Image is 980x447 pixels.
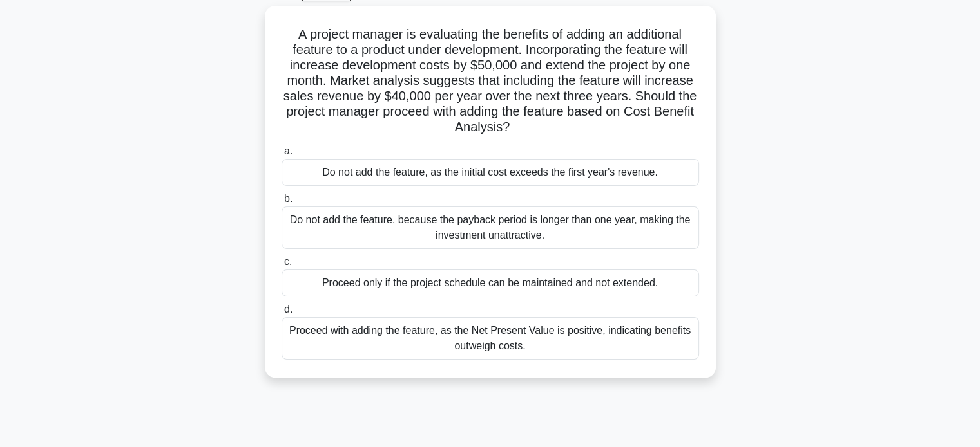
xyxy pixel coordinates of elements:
[284,145,293,156] span: a.
[280,26,700,136] h5: A project manager is evaluating the benefits of adding an additional feature to a product under d...
[282,317,699,360] div: Proceed with adding the feature, as the Net Present Value is positive, indicating benefits outwei...
[282,269,699,296] div: Proceed only if the project schedule can be maintained and not extended.
[284,304,293,315] span: d.
[282,159,699,186] div: Do not add the feature, as the initial cost exceeds the first year's revenue.
[284,193,293,204] span: b.
[284,256,292,267] span: c.
[282,206,699,249] div: Do not add the feature, because the payback period is longer than one year, making the investment...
